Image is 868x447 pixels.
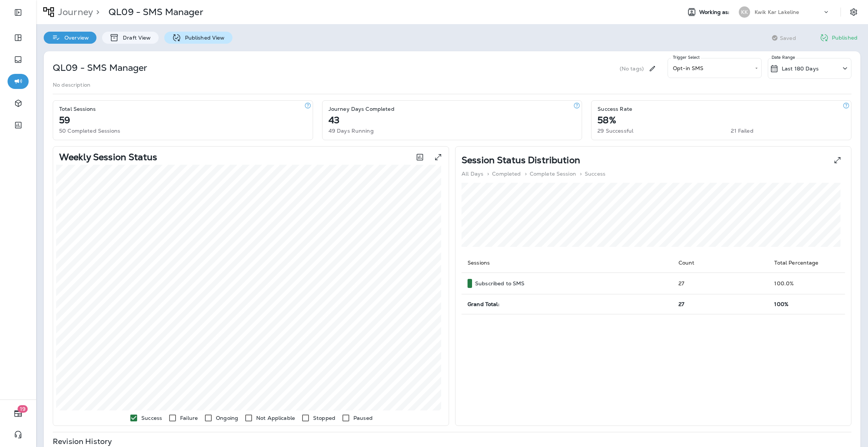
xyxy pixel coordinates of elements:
span: Working as: [699,9,731,15]
p: Not Applicable [256,415,295,421]
p: Journey Days Completed [329,106,394,112]
th: Count [672,253,769,273]
p: 29 Successful [598,128,633,134]
span: Saved [780,35,796,41]
p: 49 Days Running [329,128,374,134]
p: Completed [492,171,521,177]
span: 27 [679,301,684,308]
p: Stopped [313,415,335,421]
p: No description [53,82,90,88]
p: Revision History [53,438,112,444]
p: Draft View [119,35,151,41]
p: All Days [462,171,483,177]
p: Success [585,171,605,177]
button: Toggle between session count and session percentage [412,150,428,165]
button: View graph expanded to full screen [431,150,446,165]
p: Ongoing [216,415,238,421]
p: 43 [329,117,339,123]
button: 19 [8,406,29,421]
p: Journey [55,6,93,18]
p: Last 180 Days [782,66,819,72]
p: Overview [61,35,89,41]
div: KK [739,6,750,18]
p: > [525,171,527,177]
p: Total Sessions [59,106,96,112]
div: Edit [645,58,659,79]
p: QL09 - SMS Manager [53,62,148,74]
p: Published View [181,35,225,41]
p: Session Status Distribution [462,157,580,163]
p: QL09 - SMS Manager [108,6,203,18]
td: 27 [672,272,769,294]
label: Trigger Select [673,55,700,60]
p: 21 Failed [731,128,753,134]
button: Expand Sidebar [8,5,29,20]
p: Paused [353,415,373,421]
p: Complete Session [530,171,576,177]
th: Total Percentage [768,253,845,273]
p: Subscribed to SMS [475,280,524,286]
p: Weekly Session Status [59,154,157,160]
p: Kwik Kar Lakeline [755,9,799,15]
p: Success [141,415,162,421]
p: > [487,171,489,177]
button: Settings [847,5,860,19]
p: Published [832,35,857,41]
p: 50 Completed Sessions [59,128,120,134]
p: > [93,6,99,18]
p: Success Rate [598,106,632,112]
p: 59 [59,117,70,123]
span: Grand Total: [468,301,500,308]
p: > [580,171,582,177]
p: (No tags) [620,66,644,72]
th: Sessions [462,253,672,273]
p: 58% [598,117,616,123]
button: View Pie expanded to full screen [830,153,845,168]
td: 100.0 % [768,272,845,294]
p: Date Range [772,54,796,60]
p: Failure [180,415,198,421]
div: Opt-in SMS [668,58,762,78]
span: 100% [774,301,789,308]
span: 19 [18,405,28,413]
